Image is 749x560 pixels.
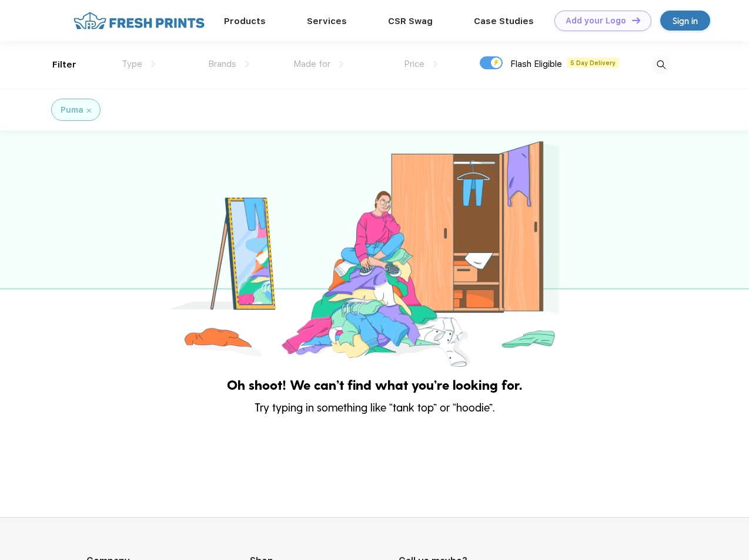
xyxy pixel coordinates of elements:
img: filter_cancel.svg [87,109,91,113]
a: Sign in [660,11,710,31]
img: dropdown.png [245,60,249,68]
a: Services [307,16,347,26]
div: Sign in [673,14,698,28]
a: CSR Swag [388,16,433,26]
img: dropdown.png [151,60,155,68]
span: 5 Day Delivery [567,58,619,68]
div: Add your Logo [566,16,626,26]
span: Price [404,59,424,69]
img: DT [632,17,640,23]
img: fo%20logo%202.webp [70,11,208,31]
img: dropdown.png [433,60,437,68]
a: Products [224,16,266,26]
span: Brands [208,59,236,69]
div: Puma [61,104,83,116]
span: Flash Eligible [510,59,562,69]
img: desktop_search.svg [651,55,671,75]
img: dropdown.png [339,60,343,68]
span: Made for [293,59,330,69]
span: Type [122,59,142,69]
div: Filter [52,58,76,72]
